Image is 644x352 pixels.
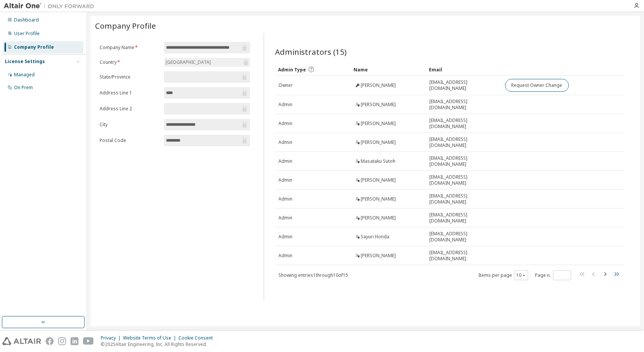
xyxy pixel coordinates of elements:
[361,253,396,259] span: [PERSON_NAME]
[279,120,293,127] span: Admin
[100,45,160,51] label: Company Name
[279,196,293,202] span: Admin
[361,177,396,183] span: [PERSON_NAME]
[101,335,123,341] div: Privacy
[279,234,293,240] span: Admin
[279,177,293,183] span: Admin
[361,120,396,127] span: [PERSON_NAME]
[14,31,40,37] div: User Profile
[14,85,33,91] div: On Prem
[2,337,41,345] img: altair_logo.svg
[430,99,498,111] span: [EMAIL_ADDRESS][DOMAIN_NAME]
[516,272,526,278] button: 10
[361,215,396,221] span: [PERSON_NAME]
[430,193,498,205] span: [EMAIL_ADDRESS][DOMAIN_NAME]
[83,337,94,345] img: youtube.svg
[278,66,306,73] span: Admin Type
[430,212,498,224] span: [EMAIL_ADDRESS][DOMAIN_NAME]
[430,136,498,148] span: [EMAIL_ADDRESS][DOMAIN_NAME]
[361,139,396,145] span: [PERSON_NAME]
[275,46,347,57] span: Administrators (15)
[58,337,66,345] img: instagram.svg
[430,79,498,91] span: [EMAIL_ADDRESS][DOMAIN_NAME]
[279,102,293,108] span: Admin
[164,58,250,67] div: [GEOGRAPHIC_DATA]
[14,72,35,78] div: Managed
[361,158,396,164] span: Masataku Sutoh
[478,270,528,280] span: Items per page
[361,234,390,240] span: Sayuri Honda
[123,335,178,341] div: Website Terms of Use
[361,102,396,108] span: [PERSON_NAME]
[361,82,396,88] span: [PERSON_NAME]
[279,215,293,221] span: Admin
[101,341,217,347] p: © 2025 Altair Engineering, Inc. All Rights Reserved.
[164,58,212,66] div: [GEOGRAPHIC_DATA]
[505,79,569,92] button: Request Owner Change
[5,59,45,65] div: License Settings
[429,63,499,76] div: Email
[100,122,160,128] label: City
[430,231,498,243] span: [EMAIL_ADDRESS][DOMAIN_NAME]
[279,139,293,145] span: Admin
[430,117,498,130] span: [EMAIL_ADDRESS][DOMAIN_NAME]
[71,337,78,345] img: linkedin.svg
[535,270,571,280] span: Page n.
[279,253,293,259] span: Admin
[430,250,498,262] span: [EMAIL_ADDRESS][DOMAIN_NAME]
[100,106,160,112] label: Address Line 2
[430,155,498,167] span: [EMAIL_ADDRESS][DOMAIN_NAME]
[279,82,293,88] span: Owner
[100,74,160,80] label: State/Province
[178,335,217,341] div: Cookie Consent
[100,59,160,65] label: Country
[430,174,498,186] span: [EMAIL_ADDRESS][DOMAIN_NAME]
[279,272,349,278] span: Showing entries 1 through 10 of 15
[46,337,54,345] img: facebook.svg
[14,44,54,50] div: Company Profile
[100,90,160,96] label: Address Line 1
[100,137,160,144] label: Postal Code
[4,2,98,10] img: Altair One
[279,158,293,164] span: Admin
[361,196,396,202] span: [PERSON_NAME]
[354,63,423,76] div: Name
[95,20,156,31] span: Company Profile
[14,17,39,23] div: Dashboard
